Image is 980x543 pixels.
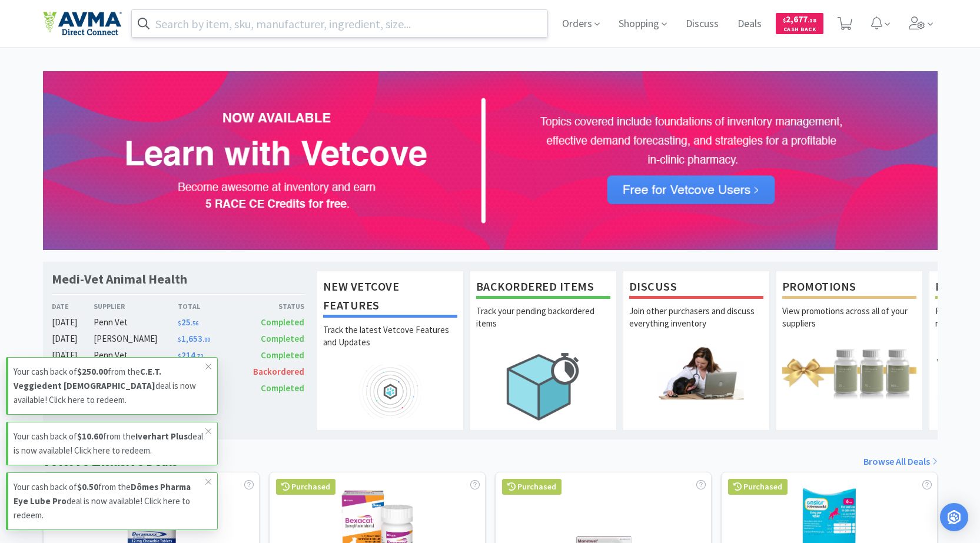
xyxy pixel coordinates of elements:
[629,277,763,299] h1: Discuss
[317,271,464,431] a: New Vetcove FeaturesTrack the latest Vetcove Features and Updates
[135,431,188,442] strong: Iverhart Plus
[782,305,916,346] p: View promotions across all of your suppliers
[476,277,610,299] h1: Backordered Items
[178,333,210,344] span: 1,653
[253,366,304,377] span: Backordered
[241,301,305,312] div: Status
[178,301,241,312] div: Total
[94,315,178,329] div: Penn Vet
[52,348,94,362] div: [DATE]
[783,14,816,25] span: 2,677
[77,481,98,492] strong: $0.50
[43,71,938,250] img: 72e902af0f5a4fbaa8a378133742b35d.png
[776,8,823,39] a: $2,677.18Cash Back
[14,365,205,407] p: Your cash back of from the deal is now available! Click here to redeem.
[94,301,178,312] div: Supplier
[681,19,723,29] a: Discuss
[14,429,205,458] p: Your cash back of from the deal is now available! Click here to redeem.
[623,271,770,431] a: DiscussJoin other purchasers and discuss everything inventory
[14,480,205,522] p: Your cash back of from the deal is now available! Click here to redeem.
[94,332,178,346] div: [PERSON_NAME]
[476,346,610,427] img: hero_backorders.png
[202,336,210,344] span: . 00
[77,366,108,377] strong: $250.00
[261,382,304,394] span: Completed
[52,315,305,329] a: [DATE]Penn Vet$25.56Completed
[940,503,968,531] div: Open Intercom Messenger
[323,365,457,418] img: hero_feature_roadmap.png
[77,431,103,442] strong: $10.60
[178,317,198,328] span: 25
[195,352,203,360] span: . 72
[782,277,916,299] h1: Promotions
[132,10,548,37] input: Search by item, sku, manufacturer, ingredient, size...
[52,315,94,329] div: [DATE]
[470,271,617,431] a: Backordered ItemsTrack your pending backordered items
[261,317,304,328] span: Completed
[178,319,181,327] span: $
[863,454,938,469] a: Browse All Deals
[629,305,763,346] p: Join other purchasers and discuss everything inventory
[323,277,457,318] h1: New Vetcove Features
[783,16,786,24] span: $
[261,333,304,344] span: Completed
[52,332,305,346] a: [DATE][PERSON_NAME]$1,653.00Completed
[178,352,181,360] span: $
[776,271,923,431] a: PromotionsView promotions across all of your suppliers
[261,349,304,361] span: Completed
[808,16,816,24] span: . 18
[191,319,198,327] span: . 56
[476,305,610,346] p: Track your pending backordered items
[52,271,187,288] h1: Medi-Vet Animal Health
[178,336,181,344] span: $
[94,348,178,362] div: Penn Vet
[782,346,916,399] img: hero_promotions.png
[52,332,94,346] div: [DATE]
[178,349,203,361] span: 214
[783,26,816,34] span: Cash Back
[629,346,763,399] img: hero_discuss.png
[733,19,766,29] a: Deals
[323,324,457,365] p: Track the latest Vetcove Features and Updates
[52,348,305,362] a: [DATE]Penn Vet$214.72Completed
[43,11,122,36] img: e4e33dab9f054f5782a47901c742baa9_102.png
[52,301,94,312] div: Date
